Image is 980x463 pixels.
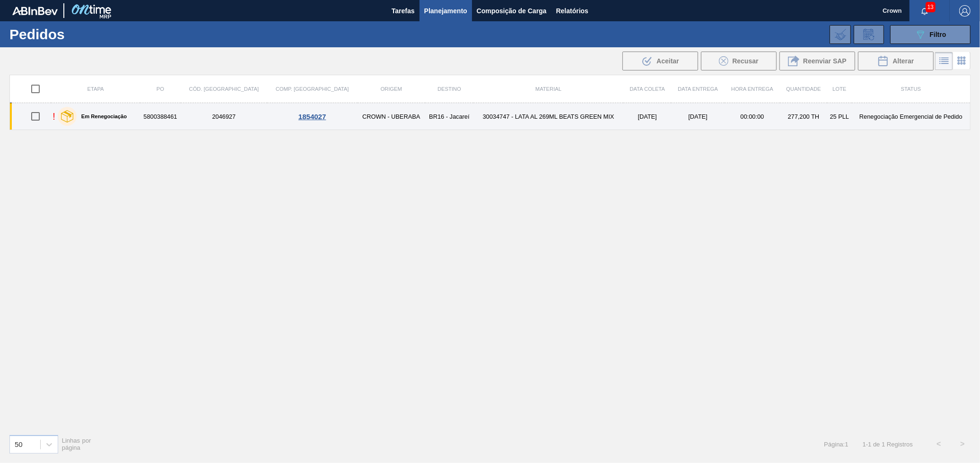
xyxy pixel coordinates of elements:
span: Aceitar [656,57,679,65]
button: Filtro [890,25,971,44]
button: Alterar [858,52,934,70]
span: Reenviar SAP [803,57,847,65]
span: 13 [926,2,936,12]
span: Alterar [892,57,914,65]
span: Quantidade [786,86,821,92]
button: < [927,432,951,456]
span: Origem [381,86,402,92]
span: Etapa [87,86,104,92]
div: 1854027 [269,113,356,121]
div: Solicitação de Revisão de Pedidos [854,25,884,44]
span: Composição de Carga [477,5,547,17]
div: Visão em Lista [935,52,953,70]
span: Tarefas [392,5,415,17]
td: 00:00:00 [725,103,780,130]
span: Planejamento [424,5,467,17]
span: Hora Entrega [731,86,773,92]
span: Página : 1 [824,441,848,448]
td: 30034747 - LATA AL 269ML BEATS GREEN MIX [473,103,623,130]
div: Aceitar [622,52,698,70]
span: Filtro [930,31,946,38]
div: Recusar [701,52,777,70]
span: Lote [832,86,846,92]
span: Relatórios [556,5,588,17]
span: PO [157,86,164,92]
span: Comp. [GEOGRAPHIC_DATA] [276,86,349,92]
div: Importar Negociações dos Pedidos [830,25,851,44]
td: [DATE] [671,103,725,130]
div: ! [52,111,55,122]
span: Linhas por página [62,437,91,451]
img: Logout [959,5,971,17]
td: 5800388461 [140,103,181,130]
td: BR16 - Jacareí [425,103,473,130]
a: !Em Renegociação58003884612046927CROWN - UBERABABR16 - Jacareí30034747 - LATA AL 269ML BEATS GREE... [10,103,971,130]
div: 50 [15,440,23,448]
td: 277,200 TH [780,103,827,130]
td: CROWN - UBERABA [358,103,425,130]
button: Notificações [910,4,940,17]
td: [DATE] [623,103,671,130]
span: 1 - 1 de 1 Registros [863,441,913,448]
span: Material [535,86,561,92]
label: Em Renegociação [77,114,127,119]
td: 25 PLL [827,103,852,130]
span: Data coleta [630,86,665,92]
div: Visão em Cards [953,52,971,70]
button: > [951,432,974,456]
span: Status [901,86,921,92]
span: Destino [437,86,461,92]
img: TNhmsLtSVTkK8tSr43FrP2fwEKptu5GPRR3wAAAABJRU5ErkJggg== [12,7,58,15]
span: Cód. [GEOGRAPHIC_DATA] [189,86,259,92]
td: Renegociação Emergencial de Pedido [852,103,971,130]
td: 2046927 [181,103,267,130]
div: Alterar Pedido [858,52,934,70]
span: Data Entrega [678,86,718,92]
h1: Pedidos [9,29,152,40]
span: Recusar [732,57,758,65]
div: Reenviar SAP [779,52,855,70]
